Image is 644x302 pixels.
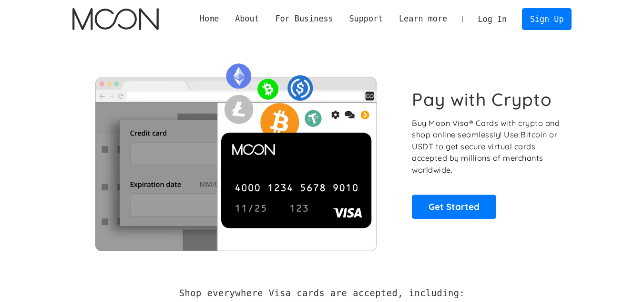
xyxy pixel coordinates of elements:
[412,89,552,110] h1: Pay with Crypto
[227,13,267,25] div: About
[399,13,447,25] div: Learn more
[522,8,572,30] a: Sign Up
[349,13,383,25] div: Support
[72,8,159,30] img: Moon Logo
[412,117,561,176] p: Buy Moon Visa® Cards with crypto and shop online seamlessly! Use Bitcoin or USDT to get secure vi...
[192,13,227,25] a: Home
[179,288,465,299] h2: Shop everywhere Visa cards are accepted, including:
[275,13,333,25] div: For Business
[341,13,391,25] div: Support
[391,13,455,25] div: Learn more
[72,8,159,30] a: home
[72,57,399,250] img: Moon Cards let you spend your crypto anywhere Visa is accepted.
[412,195,496,219] a: Get Started
[470,9,515,30] a: Log In
[267,13,341,25] div: For Business
[235,13,259,25] div: About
